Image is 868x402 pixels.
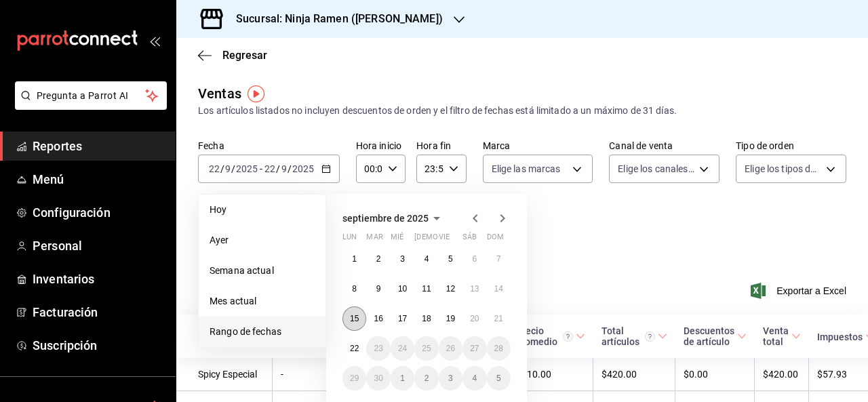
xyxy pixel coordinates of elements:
abbr: 5 de septiembre de 2025 [448,254,453,264]
button: 1 de septiembre de 2025 [342,247,366,271]
button: 25 de septiembre de 2025 [414,336,438,361]
button: 22 de septiembre de 2025 [342,336,366,361]
button: 14 de septiembre de 2025 [487,277,511,301]
abbr: 4 de septiembre de 2025 [425,254,429,264]
button: 21 de septiembre de 2025 [487,306,511,331]
button: open_drawer_menu [149,35,160,46]
button: 17 de septiembre de 2025 [391,306,414,331]
span: Personal [33,237,165,255]
input: -- [224,163,231,174]
span: Configuración [33,203,165,222]
h3: Sucursal: Ninja Ramen ([PERSON_NAME]) [225,11,443,27]
span: Hoy [210,203,315,217]
span: Mes actual [210,294,315,308]
label: Hora fin [416,141,466,150]
button: Regresar [198,49,267,62]
button: 20 de septiembre de 2025 [462,306,486,331]
div: Venta total [763,325,789,347]
abbr: miércoles [391,233,403,247]
span: Ayer [210,233,315,247]
abbr: 14 de septiembre de 2025 [494,284,503,294]
abbr: 1 de septiembre de 2025 [352,254,357,264]
input: ---- [292,163,315,174]
button: 9 de septiembre de 2025 [366,277,390,301]
button: 7 de septiembre de 2025 [487,247,511,271]
img: Tooltip marker [248,85,264,102]
td: $420.00 [593,358,675,391]
svg: El total artículos considera cambios de precios en los artículos así como costos adicionales por ... [645,331,655,342]
abbr: 23 de septiembre de 2025 [374,344,382,353]
abbr: 4 de octubre de 2025 [472,374,477,383]
span: Regresar [222,49,267,62]
span: Venta total [763,325,801,347]
label: Tipo de orden [736,141,846,150]
abbr: 30 de septiembre de 2025 [374,374,382,383]
label: Fecha [198,141,340,150]
div: Descuentos de artículo [684,325,734,347]
abbr: 8 de septiembre de 2025 [352,284,357,294]
abbr: 5 de octubre de 2025 [496,374,501,383]
abbr: 2 de octubre de 2025 [425,374,429,383]
svg: Precio promedio = Total artículos / cantidad [563,331,573,342]
span: Pregunta a Parrot AI [37,89,146,103]
div: Total artículos [601,325,655,347]
abbr: 12 de septiembre de 2025 [446,284,455,294]
span: Descuentos de artículo [684,325,747,347]
span: / [220,163,224,174]
button: 1 de octubre de 2025 [391,366,414,390]
div: Impuestos [817,331,863,342]
abbr: 10 de septiembre de 2025 [398,284,407,294]
span: Suscripción [33,336,165,355]
abbr: 15 de septiembre de 2025 [350,314,359,323]
abbr: 27 de septiembre de 2025 [470,344,479,353]
button: 11 de septiembre de 2025 [414,277,438,301]
button: septiembre de 2025 [342,210,445,226]
button: 18 de septiembre de 2025 [414,306,438,331]
input: ---- [235,163,258,174]
button: 4 de septiembre de 2025 [414,247,438,271]
abbr: 3 de octubre de 2025 [448,374,453,383]
input: -- [208,163,220,174]
abbr: 29 de septiembre de 2025 [350,374,359,383]
button: 15 de septiembre de 2025 [342,306,366,331]
abbr: martes [366,233,382,247]
abbr: domingo [487,233,504,247]
button: 24 de septiembre de 2025 [391,336,414,361]
input: -- [281,163,288,174]
abbr: sábado [462,233,477,247]
span: Rango de fechas [210,325,315,339]
abbr: jueves [414,233,494,247]
span: Elige los tipos de orden [745,162,821,176]
div: Ventas [198,83,241,104]
span: Inventarios [33,270,165,288]
button: 13 de septiembre de 2025 [462,277,486,301]
button: 23 de septiembre de 2025 [366,336,390,361]
abbr: 6 de septiembre de 2025 [472,254,477,264]
span: Semana actual [210,264,315,278]
div: Los artículos listados no incluyen descuentos de orden y el filtro de fechas está limitado a un m... [198,104,846,118]
abbr: 25 de septiembre de 2025 [422,344,431,353]
button: 19 de septiembre de 2025 [439,306,462,331]
abbr: 3 de septiembre de 2025 [400,254,405,264]
abbr: 11 de septiembre de 2025 [422,284,431,294]
button: 2 de octubre de 2025 [414,366,438,390]
td: - [273,358,334,391]
abbr: 1 de octubre de 2025 [400,374,405,383]
button: 3 de octubre de 2025 [439,366,462,390]
abbr: 18 de septiembre de 2025 [422,314,431,323]
abbr: 21 de septiembre de 2025 [494,314,503,323]
button: Pregunta a Parrot AI [15,81,167,110]
span: septiembre de 2025 [342,213,429,224]
a: Pregunta a Parrot AI [9,98,167,113]
abbr: 20 de septiembre de 2025 [470,314,479,323]
button: 29 de septiembre de 2025 [342,366,366,390]
abbr: 24 de septiembre de 2025 [398,344,407,353]
button: 8 de septiembre de 2025 [342,277,366,301]
label: Canal de venta [609,141,719,150]
abbr: 19 de septiembre de 2025 [446,314,455,323]
abbr: 7 de septiembre de 2025 [496,254,501,264]
span: Elige los canales de venta [618,162,694,176]
button: Exportar a Excel [753,283,846,299]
